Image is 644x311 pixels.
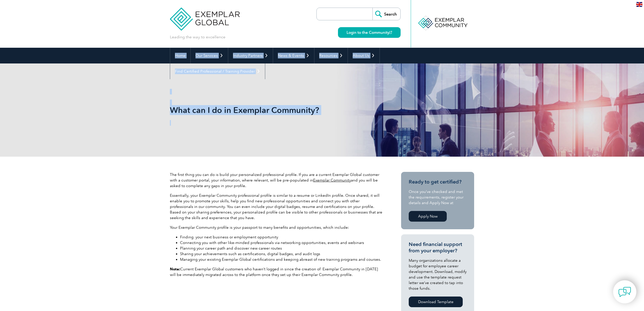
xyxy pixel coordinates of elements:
[409,179,467,185] h3: Ready to get certified?
[180,251,383,257] li: Sharing your achievements such as certifications, digital badges, and audit logs
[191,48,228,63] a: Our Services
[170,267,180,271] strong: Note:
[170,225,383,230] p: Your Exemplar Community profile is your passport to many benefits and opportunities, which include:
[180,240,383,245] li: Connecting you with other like-minded professionals via networking opportunities, events and webi...
[170,34,225,40] p: Leading the way to excellence
[389,31,392,34] img: open_square.png
[409,297,463,307] a: Download Template
[409,211,447,222] a: Apply Now
[636,2,642,7] img: en
[372,8,400,20] input: Search
[273,48,314,63] a: News & Events
[618,286,631,298] img: contact-chat.png
[314,48,348,63] a: Resources
[180,257,383,262] li: Managing your existing Exemplar Global certifications and keeping abreast of new training program...
[338,27,401,38] a: Login to the Community
[313,178,351,183] a: Exemplar Community
[180,234,383,240] li: Finding your next business or employment opportunity
[170,63,265,79] a: Find Certified Professional / Training Provider
[409,241,467,254] h3: Need financial support from your employer?
[170,48,190,63] a: Home
[170,105,365,115] h1: What can I do in Exemplar Community?
[180,245,383,251] li: Planning your career path and discover new career routes
[409,258,467,291] p: Many organizations allocate a budget for employee career development. Download, modify and use th...
[228,48,273,63] a: Industry Partners
[409,189,467,206] p: Once you’ve checked and met the requirements, register your details and Apply Now at
[170,193,383,221] p: Essentially, your Exemplar Community professional profile is similar to a resume or LinkedIn prof...
[170,266,383,277] p: Current Exemplar Global customers who haven’t logged in since the creation of Exemplar Community ...
[170,172,383,189] p: The first thing you can do is build your personalized professional profile. If you are a current ...
[348,48,380,63] a: About Us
